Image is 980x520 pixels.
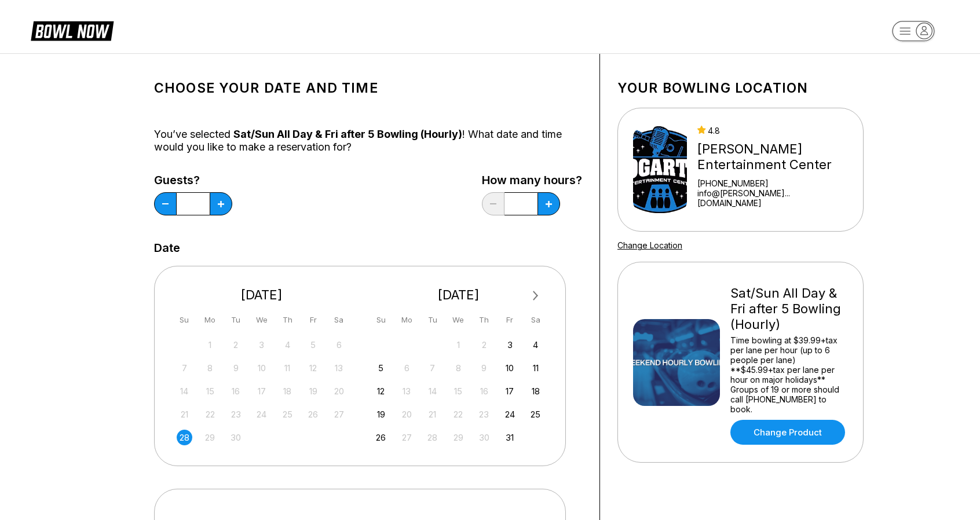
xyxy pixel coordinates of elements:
[617,240,682,250] a: Change Location
[451,360,466,376] div: Not available Wednesday, October 8th, 2025
[228,337,244,353] div: Not available Tuesday, September 2nd, 2025
[399,360,415,376] div: Not available Monday, October 6th, 2025
[373,383,389,399] div: Choose Sunday, October 12th, 2025
[730,420,845,445] a: Change Product
[154,80,582,96] h1: Choose your Date and time
[331,407,347,422] div: Not available Saturday, September 27th, 2025
[633,126,687,213] img: Bogart's Entertainment Center
[502,360,518,376] div: Choose Friday, October 10th, 2025
[730,285,848,332] div: Sat/Sun All Day & Fri after 5 Bowling (Hourly)
[177,407,192,422] div: Not available Sunday, September 21st, 2025
[451,383,466,399] div: Not available Wednesday, October 15th, 2025
[202,312,218,328] div: Mo
[254,312,269,328] div: We
[633,319,720,406] img: Sat/Sun All Day & Fri after 5 Bowling (Hourly)
[451,407,466,422] div: Not available Wednesday, October 22nd, 2025
[399,312,415,328] div: Mo
[202,360,218,376] div: Not available Monday, September 8th, 2025
[305,312,321,328] div: Fr
[502,337,518,353] div: Choose Friday, October 3rd, 2025
[697,126,848,136] div: 4.8
[373,312,389,328] div: Su
[373,407,389,422] div: Choose Sunday, October 19th, 2025
[305,407,321,422] div: Not available Friday, September 26th, 2025
[202,337,218,353] div: Not available Monday, September 1st, 2025
[526,287,545,305] button: Next Month
[177,430,192,445] div: Choose Sunday, September 28th, 2025
[280,383,295,399] div: Not available Thursday, September 18th, 2025
[476,312,492,328] div: Th
[617,80,864,96] h1: Your bowling location
[305,360,321,376] div: Not available Friday, September 12th, 2025
[425,360,440,376] div: Not available Tuesday, October 7th, 2025
[177,383,192,399] div: Not available Sunday, September 14th, 2025
[177,312,192,328] div: Su
[172,287,352,303] div: [DATE]
[697,141,848,173] div: [PERSON_NAME] Entertainment Center
[154,174,232,186] label: Guests?
[254,360,269,376] div: Not available Wednesday, September 10th, 2025
[528,360,543,376] div: Choose Saturday, October 11th, 2025
[202,407,218,422] div: Not available Monday, September 22nd, 2025
[528,407,543,422] div: Choose Saturday, October 25th, 2025
[331,383,347,399] div: Not available Saturday, September 20th, 2025
[228,407,244,422] div: Not available Tuesday, September 23rd, 2025
[482,174,582,186] label: How many hours?
[154,128,582,153] div: You’ve selected ! What date and time would you like to make a reservation for?
[177,360,192,376] div: Not available Sunday, September 7th, 2025
[399,430,415,445] div: Not available Monday, October 27th, 2025
[254,407,269,422] div: Not available Wednesday, September 24th, 2025
[202,430,218,445] div: Not available Monday, September 29th, 2025
[697,178,848,188] div: [PHONE_NUMBER]
[280,360,295,376] div: Not available Thursday, September 11th, 2025
[502,430,518,445] div: Choose Friday, October 31st, 2025
[451,430,466,445] div: Not available Wednesday, October 29th, 2025
[372,336,546,445] div: month 2025-10
[331,360,347,376] div: Not available Saturday, September 13th, 2025
[399,407,415,422] div: Not available Monday, October 20th, 2025
[228,312,244,328] div: Tu
[425,312,440,328] div: Tu
[228,430,244,445] div: Not available Tuesday, September 30th, 2025
[528,312,543,328] div: Sa
[425,430,440,445] div: Not available Tuesday, October 28th, 2025
[528,337,543,353] div: Choose Saturday, October 4th, 2025
[254,337,269,353] div: Not available Wednesday, September 3rd, 2025
[476,383,492,399] div: Not available Thursday, October 16th, 2025
[280,337,295,353] div: Not available Thursday, September 4th, 2025
[373,430,389,445] div: Choose Sunday, October 26th, 2025
[280,407,295,422] div: Not available Thursday, September 25th, 2025
[502,407,518,422] div: Choose Friday, October 24th, 2025
[476,407,492,422] div: Not available Thursday, October 23rd, 2025
[233,128,462,140] span: Sat/Sun All Day & Fri after 5 Bowling (Hourly)
[331,312,347,328] div: Sa
[399,383,415,399] div: Not available Monday, October 13th, 2025
[451,337,466,353] div: Not available Wednesday, October 1st, 2025
[228,383,244,399] div: Not available Tuesday, September 16th, 2025
[528,383,543,399] div: Choose Saturday, October 18th, 2025
[373,360,389,376] div: Choose Sunday, October 5th, 2025
[202,383,218,399] div: Not available Monday, September 15th, 2025
[331,337,347,353] div: Not available Saturday, September 6th, 2025
[502,383,518,399] div: Choose Friday, October 17th, 2025
[730,335,848,414] div: Time bowling at $39.99+tax per lane per hour (up to 6 people per lane) **$45.99+tax per lane per ...
[305,337,321,353] div: Not available Friday, September 5th, 2025
[369,287,548,303] div: [DATE]
[476,337,492,353] div: Not available Thursday, October 2nd, 2025
[254,383,269,399] div: Not available Wednesday, September 17th, 2025
[451,312,466,328] div: We
[425,383,440,399] div: Not available Tuesday, October 14th, 2025
[175,336,349,445] div: month 2025-09
[502,312,518,328] div: Fr
[476,360,492,376] div: Not available Thursday, October 9th, 2025
[697,188,848,208] a: info@[PERSON_NAME]...[DOMAIN_NAME]
[305,383,321,399] div: Not available Friday, September 19th, 2025
[425,407,440,422] div: Not available Tuesday, October 21st, 2025
[154,241,180,254] label: Date
[280,312,295,328] div: Th
[476,430,492,445] div: Not available Thursday, October 30th, 2025
[228,360,244,376] div: Not available Tuesday, September 9th, 2025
